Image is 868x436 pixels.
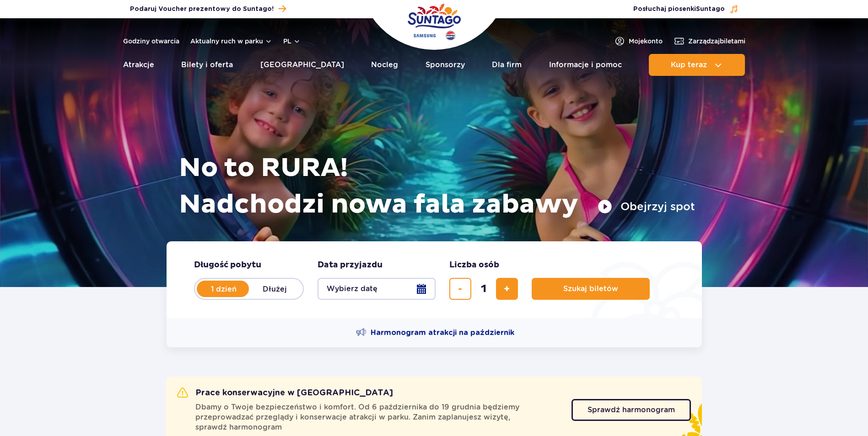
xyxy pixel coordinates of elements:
[671,61,707,69] span: Kup teraz
[198,279,250,298] label: 1 dzień
[283,37,301,46] button: pl
[532,278,650,300] button: Szukaj biletów
[130,5,274,14] span: Podaruj Voucher prezentowy do Suntago!
[179,150,695,223] h1: No to RURA! Nadchodzi nowa fala zabawy
[194,260,261,271] span: Długość pobytu
[688,37,745,46] span: Zarządzaj biletami
[633,5,739,14] button: Posłuchaj piosenkiSuntago
[318,260,383,271] span: Data przyjazdu
[492,54,522,76] a: Dla firm
[696,6,725,12] span: Suntago
[449,278,471,300] button: usuń bilet
[181,54,233,76] a: Bilety i oferta
[633,5,725,14] span: Posłuchaj piosenki
[473,278,495,300] input: liczba biletów
[130,3,286,15] a: Podaruj Voucher prezentowy do Suntago!
[123,54,154,76] a: Atrakcje
[549,54,622,76] a: Informacje i pomoc
[598,199,695,214] button: Obejrzyj spot
[371,328,514,338] span: Harmonogram atrakcji na październik
[449,260,499,271] span: Liczba osób
[356,327,514,338] a: Harmonogram atrakcji na październik
[649,54,745,76] button: Kup teraz
[496,278,518,300] button: dodaj bilet
[190,37,272,45] button: Aktualny ruch w parku
[371,54,398,76] a: Nocleg
[571,399,691,421] a: Sprawdź harmonogram
[426,54,465,76] a: Sponsorzy
[588,406,675,414] span: Sprawdź harmonogram
[260,54,344,76] a: [GEOGRAPHIC_DATA]
[195,402,561,432] span: Dbamy o Twoje bezpieczeństwo i komfort. Od 6 października do 19 grudnia będziemy przeprowadzać pr...
[614,36,663,47] a: Mojekonto
[674,36,745,47] a: Zarządzajbiletami
[177,388,393,399] h2: Prace konserwacyjne w [GEOGRAPHIC_DATA]
[629,37,663,46] span: Moje konto
[249,279,301,298] label: Dłużej
[167,241,702,318] form: Planowanie wizyty w Park of Poland
[563,285,618,293] span: Szukaj biletów
[123,37,179,46] a: Godziny otwarcia
[318,278,436,300] button: Wybierz datę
